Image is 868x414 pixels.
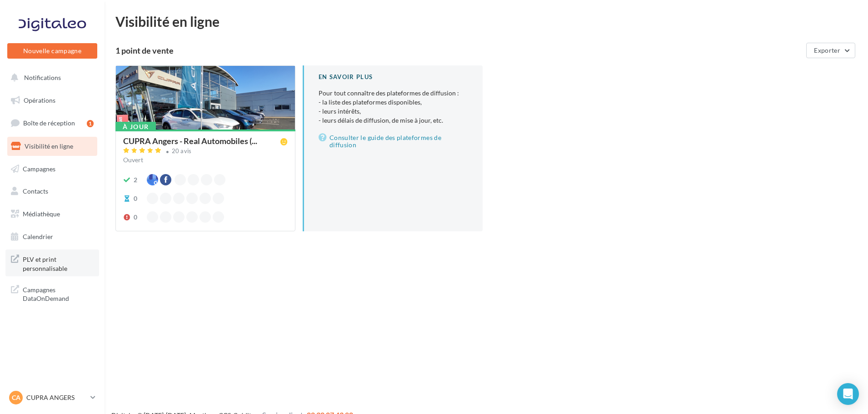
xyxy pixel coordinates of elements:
span: CUPRA Angers - Real Automobiles (... [123,137,257,145]
div: Visibilité en ligne [115,15,857,28]
button: Nouvelle campagne [7,43,97,59]
a: Consulter le guide des plateformes de diffusion [319,132,468,150]
p: Pour tout connaître des plateformes de diffusion : [319,89,468,125]
div: 20 avis [172,148,192,154]
span: Ouvert [123,156,143,164]
a: 20 avis [123,146,288,157]
span: Campagnes DataOnDemand [23,284,94,303]
li: - la liste des plateformes disponibles, [319,98,468,107]
div: 1 point de vente [115,46,803,55]
p: CUPRA ANGERS [26,393,87,402]
span: Opérations [24,96,55,104]
a: Médiathèque [5,205,99,224]
a: Contacts [5,182,99,201]
span: PLV et print personnalisable [23,253,94,273]
div: À jour [115,122,156,132]
div: 0 [134,213,137,222]
button: Exporter [806,43,855,58]
a: Boîte de réception1 [5,113,99,133]
a: Campagnes DataOnDemand [5,280,99,307]
a: Opérations [5,91,99,110]
span: Exporter [814,46,840,54]
li: - leurs délais de diffusion, de mise à jour, etc. [319,116,468,125]
span: Calendrier [23,233,53,240]
button: Notifications [5,68,95,87]
span: CA [12,393,20,402]
span: Notifications [24,74,61,81]
div: Open Intercom Messenger [837,383,859,405]
a: Calendrier [5,227,99,246]
span: Campagnes [23,165,55,172]
a: PLV et print personnalisable [5,249,99,276]
span: Médiathèque [23,210,60,218]
div: 0 [134,194,137,203]
div: 2 [134,175,137,185]
div: 1 [87,120,94,127]
span: Boîte de réception [23,119,75,127]
a: Visibilité en ligne [5,137,99,156]
span: Contacts [23,187,48,195]
li: - leurs intérêts, [319,107,468,116]
a: CA CUPRA ANGERS [7,389,97,406]
a: Campagnes [5,160,99,179]
span: Visibilité en ligne [25,142,73,150]
div: En savoir plus [319,73,468,81]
